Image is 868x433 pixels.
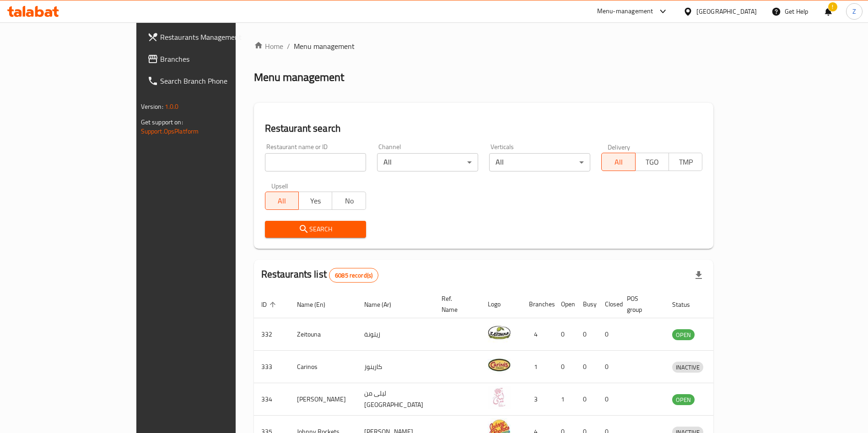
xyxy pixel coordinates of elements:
[254,41,714,52] nav: breadcrumb
[598,383,620,416] td: 0
[364,299,403,310] span: Name (Ar)
[254,70,344,85] h2: Menu management
[522,318,554,351] td: 4
[554,383,576,416] td: 1
[357,351,434,383] td: كارينوز
[480,290,522,318] th: Logo
[265,153,366,171] input: Search for restaurant name or ID..
[271,182,288,189] label: Upsell
[554,351,576,383] td: 0
[329,271,378,280] span: 6085 record(s)
[141,116,183,128] span: Get support on:
[672,299,702,310] span: Status
[265,221,366,238] button: Search
[272,224,359,235] span: Search
[627,293,654,315] span: POS group
[140,48,281,70] a: Branches
[442,293,469,315] span: Ref. Name
[598,318,620,351] td: 0
[673,155,699,169] span: TMP
[852,6,856,16] span: Z
[635,153,669,171] button: TGO
[332,192,366,210] button: No
[522,383,554,416] td: 3
[554,318,576,351] td: 0
[287,41,290,52] li: /
[265,122,703,135] h2: Restaurant search
[290,383,357,416] td: [PERSON_NAME]
[522,351,554,383] td: 1
[608,144,631,150] label: Delivery
[261,267,379,283] h2: Restaurants list
[140,26,281,48] a: Restaurants Management
[329,268,378,283] div: Total records count
[605,155,631,169] span: All
[488,321,511,344] img: Zeitouna
[554,290,576,318] th: Open
[576,351,598,383] td: 0
[672,362,703,373] span: INACTIVE
[598,351,620,383] td: 0
[290,351,357,383] td: Carinos
[597,6,653,17] div: Menu-management
[140,70,281,92] a: Search Branch Phone
[165,101,179,112] span: 1.0.0
[489,153,590,171] div: All
[672,330,695,340] span: OPEN
[576,318,598,351] td: 0
[639,155,665,169] span: TGO
[672,329,695,340] div: OPEN
[688,264,710,286] div: Export file
[576,383,598,416] td: 0
[522,290,554,318] th: Branches
[669,153,702,171] button: TMP
[672,394,695,405] div: OPEN
[488,386,511,409] img: Leila Min Lebnan
[160,75,274,86] span: Search Branch Phone
[302,194,329,208] span: Yes
[298,192,332,210] button: Yes
[141,125,199,137] a: Support.OpsPlatform
[672,362,703,373] div: INACTIVE
[269,194,295,208] span: All
[576,290,598,318] th: Busy
[160,32,274,43] span: Restaurants Management
[598,290,620,318] th: Closed
[336,194,362,208] span: No
[488,353,511,376] img: Carinos
[357,318,434,351] td: زيتونة
[265,192,299,210] button: All
[297,299,337,310] span: Name (En)
[261,299,279,310] span: ID
[377,153,478,171] div: All
[141,101,163,112] span: Version:
[696,6,757,16] div: [GEOGRAPHIC_DATA]
[294,41,355,52] span: Menu management
[160,53,274,64] span: Branches
[290,318,357,351] td: Zeitouna
[601,153,635,171] button: All
[672,395,695,405] span: OPEN
[357,383,434,416] td: ليلى من [GEOGRAPHIC_DATA]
